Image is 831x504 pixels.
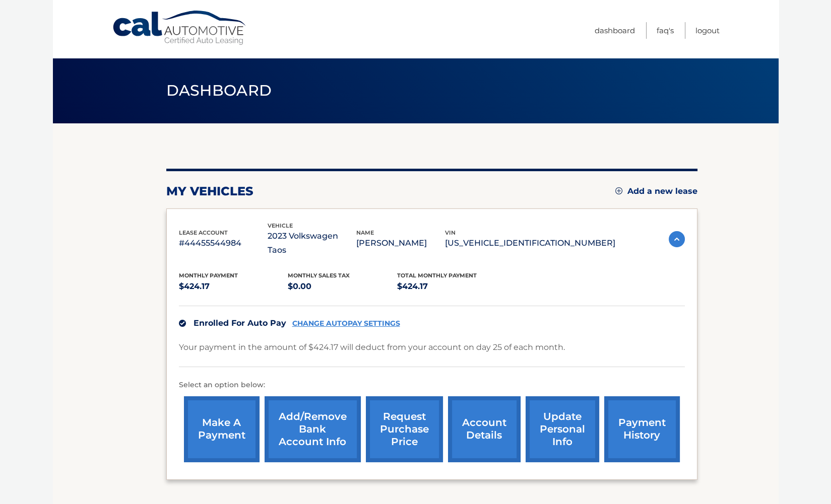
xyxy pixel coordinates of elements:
[268,229,356,257] p: 2023 Volkswagen Taos
[397,272,477,279] span: Total Monthly Payment
[615,186,697,196] a: Add a new lease
[112,10,248,46] a: Cal Automotive
[397,279,506,294] p: $424.17
[604,396,680,462] a: payment history
[445,236,615,250] p: [US_VEHICLE_IDENTIFICATION_NUMBER]
[184,396,260,462] a: make a payment
[166,184,253,199] h2: my vehicles
[179,229,228,236] span: lease account
[292,319,400,328] a: CHANGE AUTOPAY SETTINGS
[194,318,286,328] span: Enrolled For Auto Pay
[669,231,685,247] img: accordion-active.svg
[657,22,674,39] a: FAQ's
[179,272,238,279] span: Monthly Payment
[526,396,599,462] a: update personal info
[288,279,397,294] p: $0.00
[695,22,720,39] a: Logout
[595,22,635,39] a: Dashboard
[356,236,445,250] p: [PERSON_NAME]
[356,229,374,236] span: name
[615,187,622,194] img: add.svg
[288,272,350,279] span: Monthly sales Tax
[179,279,288,294] p: $424.17
[265,396,361,462] a: Add/Remove bank account info
[179,320,186,327] img: check.svg
[179,379,685,391] p: Select an option below:
[179,236,268,250] p: #44455544984
[366,396,443,462] a: request purchase price
[268,222,293,229] span: vehicle
[179,340,565,354] p: Your payment in the amount of $424.17 will deduct from your account on day 25 of each month.
[448,396,521,462] a: account details
[166,81,272,100] span: Dashboard
[445,229,456,236] span: vin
